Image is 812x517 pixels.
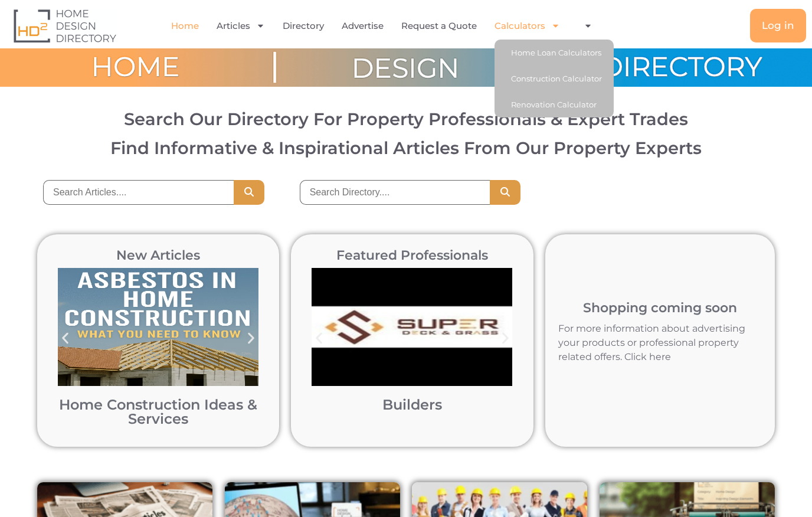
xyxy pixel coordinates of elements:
[495,66,614,91] a: Construction Calculator
[492,325,519,352] div: Next slide
[166,12,606,40] nav: Menu
[306,325,332,352] div: Previous slide
[342,12,384,40] a: Advertise
[495,40,614,66] a: Home Loan Calculators
[52,249,264,262] h2: New Articles
[762,21,794,31] span: Log in
[234,180,264,205] button: Search
[382,396,442,413] a: Builders
[401,12,477,40] a: Request a Quote
[59,396,257,427] a: Home Construction Ideas & Services
[238,325,264,352] div: Next slide
[52,262,264,432] div: 2 / 12
[306,249,518,262] h2: Featured Professionals
[171,12,199,40] a: Home
[19,110,792,127] h2: Search Our Directory For Property Professionals & Expert Trades
[52,325,78,352] div: Previous slide
[306,262,518,432] div: 2 / 12
[19,139,792,156] h3: Find Informative & Inspirational Articles From Our Property Experts
[43,180,234,205] input: Search Articles....
[217,12,265,40] a: Articles
[300,180,490,205] input: Search Directory....
[283,12,324,40] a: Directory
[490,180,520,205] button: Search
[495,12,560,40] a: Calculators
[495,40,614,117] ul: Calculators
[750,9,806,42] a: Log in
[495,91,614,117] a: Renovation Calculator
